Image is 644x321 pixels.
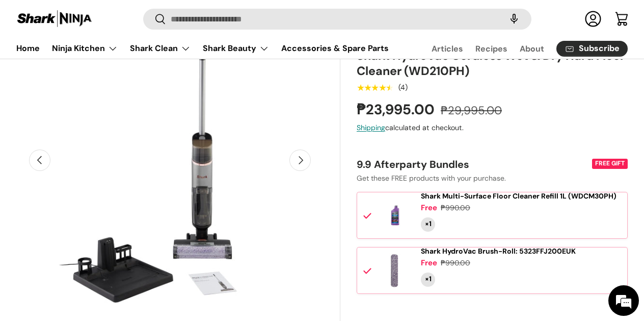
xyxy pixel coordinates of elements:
[357,83,393,93] span: ★★★★★
[53,57,171,70] div: Chat with us now
[357,101,437,119] strong: ₱23,995.00
[520,39,544,59] a: About
[432,39,463,59] a: Articles
[475,39,507,59] a: Recipes
[421,273,435,287] div: Quantity
[357,158,590,171] div: 9.9 Afterparty Bundles
[498,8,530,31] speech-search-button: Search by voice
[421,217,435,232] div: Quantity
[556,41,628,57] a: Subscribe
[398,84,408,91] div: (4)
[579,45,620,53] span: Subscribe
[357,83,393,92] div: 4.5 out of 5.0 stars
[421,191,616,201] span: Shark Multi-Surface Floor Cleaner Refill 1L (WDCM30PH)
[16,38,40,58] a: Home
[592,159,628,169] div: FREE GIFT
[441,258,470,268] div: ₱990.00
[357,48,628,79] h1: Shark HydroVac Cordless Wet & Dry Hard Floor Cleaner (WD210PH)
[124,38,197,59] summary: Shark Clean
[441,203,470,213] div: ₱990.00
[357,123,385,132] a: Shipping
[421,203,437,213] div: Free
[59,96,141,199] span: We're online!
[5,213,194,249] textarea: Type your message and hit 'Enter'
[197,38,275,59] summary: Shark Beauty
[421,247,576,256] a: Shark HydroVac Brush-Roll: 5323FFJ200EUK
[16,38,389,59] nav: Primary
[441,103,502,118] s: ₱29,995.00
[407,38,628,59] nav: Secondary
[46,38,124,59] summary: Ninja Kitchen
[421,246,576,256] span: Shark HydroVac Brush-Roll: 5323FFJ200EUK
[357,122,628,133] div: calculated at checkout.
[421,258,437,268] div: Free
[281,38,389,58] a: Accessories & Spare Parts
[167,5,192,30] div: Minimize live chat window
[421,192,616,201] a: Shark Multi-Surface Floor Cleaner Refill 1L (WDCM30PH)
[16,9,93,29] img: Shark Ninja Philippines
[357,174,506,183] span: Get these FREE products with your purchase.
